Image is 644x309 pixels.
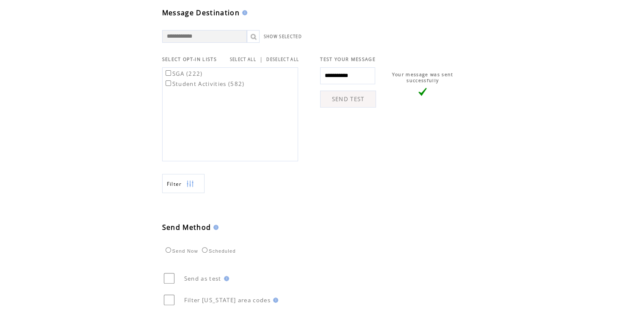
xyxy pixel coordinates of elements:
[418,88,427,96] img: vLarge.png
[320,91,376,108] a: SEND TEST
[164,80,245,88] label: Student Activities (582)
[230,57,256,62] a: SELECT ALL
[184,296,271,304] span: Filter [US_STATE] area codes
[200,248,236,254] label: Scheduled
[184,275,221,282] span: Send as test
[392,72,453,83] span: Your message was sent successfully
[240,10,247,15] img: help.gif
[166,80,171,86] input: Student Activities (582)
[186,174,194,193] img: filters.png
[163,248,198,254] label: Send Now
[162,174,205,193] a: Filter
[166,247,171,253] input: Send Now
[266,57,299,62] a: DESELECT ALL
[260,55,263,63] span: |
[202,247,207,253] input: Scheduled
[221,276,229,281] img: help.gif
[164,70,203,77] label: SGA (222)
[162,8,240,17] span: Message Destination
[167,180,182,188] span: Show filters
[271,298,278,303] img: help.gif
[162,56,217,62] span: SELECT OPT-IN LISTS
[264,34,302,39] a: SHOW SELECTED
[166,70,171,76] input: SGA (222)
[320,56,376,62] span: TEST YOUR MESSAGE
[211,225,218,230] img: help.gif
[162,223,211,232] span: Send Method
